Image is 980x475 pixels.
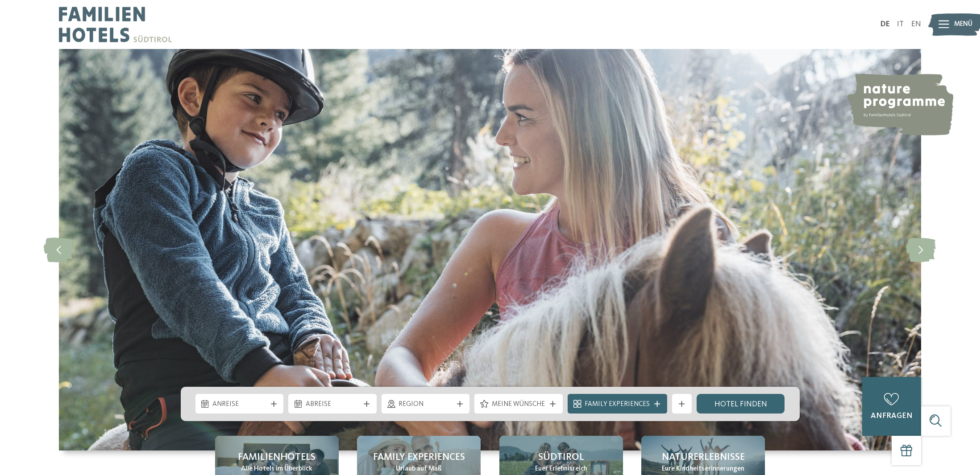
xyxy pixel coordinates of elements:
span: Menü [954,20,972,29]
span: Alle Hotels im Überblick [241,464,312,474]
span: Family Experiences [373,450,465,464]
img: Familienhotels Südtirol: The happy family places [59,49,921,450]
span: Südtirol [538,450,584,464]
img: nature programme by Familienhotels Südtirol [845,74,953,135]
span: Urlaub auf Maß [396,464,442,474]
a: Hotel finden [697,394,785,414]
span: Naturerlebnisse [662,450,745,464]
span: Meine Wünsche [492,400,546,409]
a: EN [911,20,921,28]
span: Familienhotels [238,450,316,464]
span: Region [399,400,453,409]
span: Abreise [306,400,360,409]
a: IT [897,20,904,28]
span: Eure Kindheitserinnerungen [662,464,744,474]
a: DE [880,20,890,28]
span: Euer Erlebnisreich [535,464,587,474]
span: Anreise [212,400,266,409]
span: anfragen [871,412,913,420]
a: anfragen [862,377,921,436]
span: Family Experiences [585,400,650,409]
